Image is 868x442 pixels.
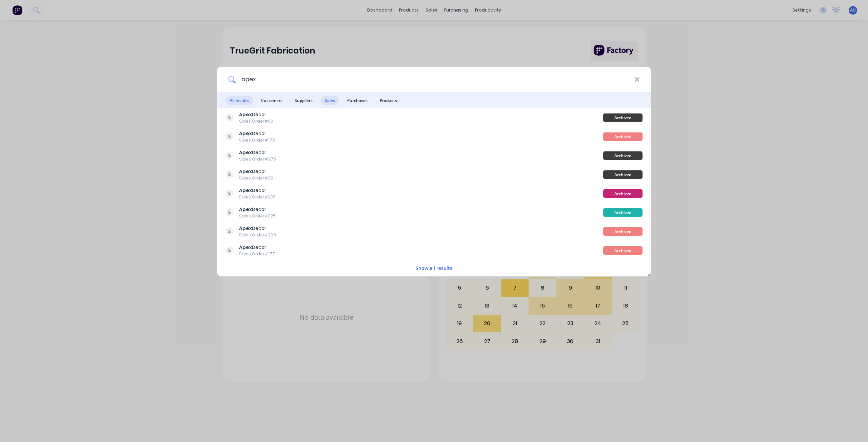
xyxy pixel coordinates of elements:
[239,251,275,257] div: Sales Order #177
[239,206,276,213] div: Decor
[239,111,273,118] div: Decor
[603,151,643,160] div: Archived
[321,96,339,105] span: Sales
[239,137,275,143] div: Sales Order #175
[239,156,276,162] div: Sales Order #275
[603,170,643,179] div: Archived
[239,149,276,156] div: Decor
[239,149,252,156] b: Apex
[376,96,401,105] span: Products
[603,132,643,141] div: Archived
[239,232,276,238] div: Sales Order #299
[225,96,253,105] span: All results
[603,189,643,198] div: Archived
[239,187,252,194] b: Apex
[343,96,372,105] span: Purchases
[239,244,275,251] div: Decor
[239,130,275,137] div: Decor
[603,208,643,217] div: Archived
[239,111,252,118] b: Apex
[239,130,252,137] b: Apex
[239,213,276,219] div: Sales Order #325
[291,96,317,105] span: Suppliers
[414,264,454,272] button: Show all results
[239,194,276,200] div: Sales Order #237
[603,113,643,122] div: Archived
[239,168,273,175] div: Decor
[236,67,634,92] input: Start typing a customer or supplier name to create a new order...
[239,225,252,232] b: Apex
[239,118,273,124] div: Sales Order #30
[239,244,252,251] b: Apex
[257,96,287,105] span: Customers
[239,168,252,175] b: Apex
[239,175,273,181] div: Sales Order #39
[603,246,643,255] div: Archived
[239,187,276,194] div: Decor
[603,227,643,236] div: Archived
[239,225,276,232] div: Decor
[239,206,252,213] b: Apex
